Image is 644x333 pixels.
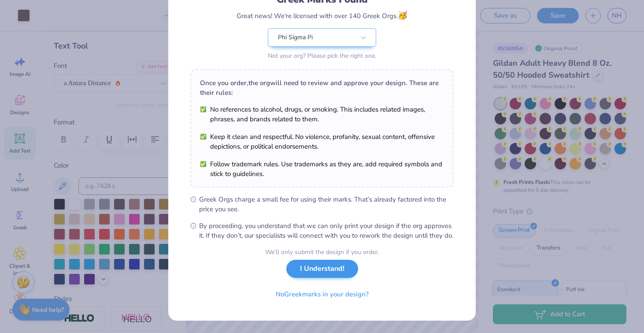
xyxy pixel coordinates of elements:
[268,285,376,303] button: NoGreekmarks in your design?
[200,78,444,97] div: Once you order, the org will need to review and approve your design. These are their rules:
[199,221,454,240] span: By proceeding, you understand that we can only print your design if the org approves it. If they ...
[200,105,444,124] li: No references to alcohol, drugs, or smoking. This includes related images, phrases, and brands re...
[200,159,444,179] li: Follow trademark rules. Use trademarks as they are, add required symbols and stick to guidelines.
[398,10,407,21] span: 🥳
[200,132,444,151] li: Keep it clean and respectful. No violence, profanity, sexual content, offensive depictions, or po...
[237,10,407,22] div: Great news! We're licensed with over 140 Greek Orgs.
[286,260,358,278] button: I Understand!
[265,247,379,257] div: We’ll only submit the design if you order.
[199,195,454,214] span: Greek Orgs charge a small fee for using their marks. That’s already factored into the price you see.
[268,51,376,60] div: Not your org? Please pick the right one.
